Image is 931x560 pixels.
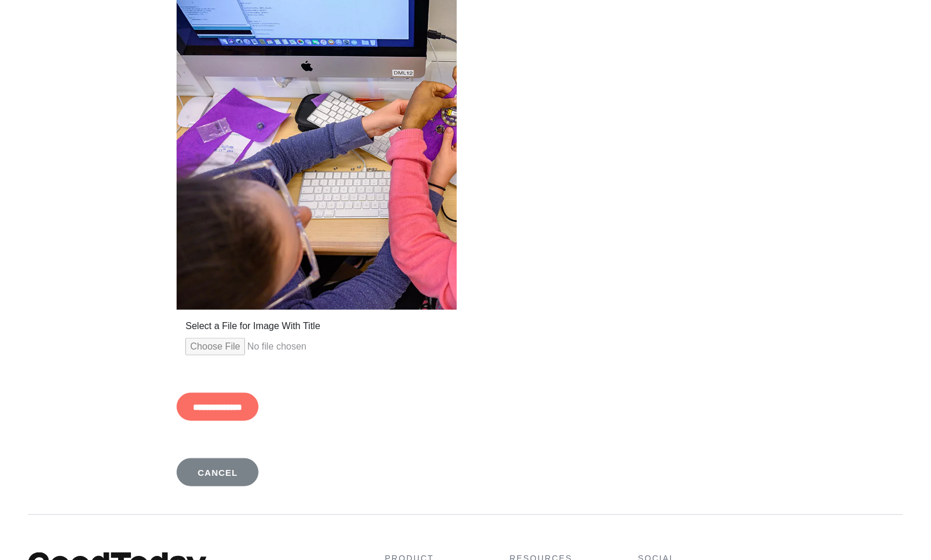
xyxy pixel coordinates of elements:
[185,319,320,333] label: Select a File for Image With Title
[177,458,258,486] a: Cancel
